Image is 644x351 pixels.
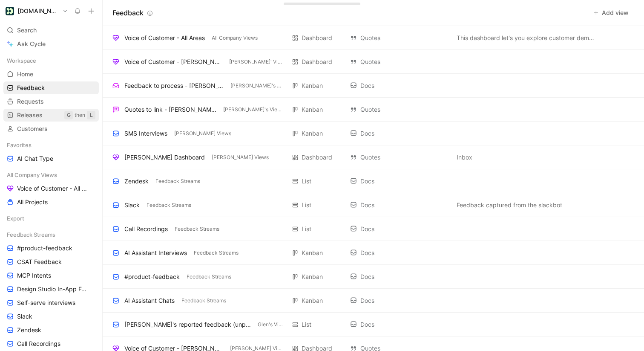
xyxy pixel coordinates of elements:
span: Slack [17,312,32,321]
div: Quotes [350,152,448,162]
div: Quotes [350,104,448,115]
h1: [DOMAIN_NAME] [17,7,59,15]
span: Favorites [7,141,32,149]
span: Glen's Views [258,320,284,329]
button: Inbox [455,152,474,162]
button: [PERSON_NAME] Views [210,154,270,161]
span: Feedback Streams [194,249,239,257]
div: Kanban [302,128,323,139]
a: MCP Intents [3,269,99,282]
button: [PERSON_NAME] Views [172,130,233,137]
div: Docs [350,200,448,210]
div: AI Assistant ChatsFeedback StreamsKanban DocsView actions [102,289,644,313]
button: Feedback Streams [173,225,221,233]
button: Feedback Streams [145,201,193,209]
h1: Feedback [112,8,144,18]
div: Dashboard [302,33,332,43]
a: Slack [3,310,99,323]
button: This dashboard let's you explore customer demand across all product areas. You can filter by vari... [455,33,599,43]
span: Customers [17,125,48,133]
div: Kanban [302,272,323,282]
div: [PERSON_NAME] Dashboard [124,152,205,162]
div: Docs [350,319,448,330]
span: Zendesk [17,326,41,334]
span: Workspace [7,56,36,65]
button: [PERSON_NAME]' Views [227,58,285,66]
span: [PERSON_NAME] Views [174,129,231,138]
span: CSAT Feedback [17,258,62,266]
button: Add view [590,7,634,19]
div: List [302,176,311,186]
img: Customer.io [6,7,14,15]
span: Feedback [17,84,45,92]
span: Voice of Customer - All Areas [17,184,88,193]
span: Feedback Streams [7,230,55,239]
span: Requests [17,97,44,106]
div: #product-feedback [124,272,180,282]
div: Dashboard [302,57,332,67]
span: Home [17,70,33,78]
button: [PERSON_NAME]'s Views [221,106,285,113]
span: All Projects [17,198,48,206]
span: Feedback Streams [147,201,191,209]
div: SMS Interviews[PERSON_NAME] ViewsKanban DocsView actions [102,122,644,145]
span: Call Recordings [17,339,60,348]
div: Docs [350,224,448,234]
div: Quotes [350,33,448,43]
div: Export [3,212,99,225]
span: [PERSON_NAME]'s Views [223,105,284,114]
span: [PERSON_NAME]'s Views [230,81,284,90]
button: All Company Views [210,34,259,42]
span: Feedback Streams [175,225,219,233]
div: [PERSON_NAME]'s reported feedback (unprocessed) [124,319,251,330]
span: [PERSON_NAME]' Views [229,58,284,66]
div: #product-feedbackFeedback StreamsKanban DocsView actions [102,265,644,289]
span: Feedback Streams [187,273,231,281]
a: Home [3,68,99,81]
a: Requests [3,95,99,108]
span: Design Studio In-App Feedback [17,285,89,293]
span: Feedback Streams [181,296,226,305]
a: Zendesk [3,324,99,336]
a: ReleasesGthenL [3,109,99,122]
div: SMS Interviews [124,128,167,139]
a: Voice of Customer - All Areas [3,182,99,195]
a: Call Recordings [3,337,99,350]
div: Call Recordings [124,224,168,234]
div: Docs [350,81,448,91]
a: Feedback [3,81,99,94]
button: Glen's Views [256,321,285,328]
span: Feedback captured from the slackbot [457,200,562,210]
span: AI Chat Type [17,154,53,163]
span: All Company Views [212,34,258,42]
button: Feedback Streams [192,249,240,257]
button: Feedback captured from the slackbot [455,200,564,210]
a: CSAT Feedback [3,255,99,268]
div: Docs [350,128,448,139]
div: Dashboard [302,152,332,162]
div: ZendeskFeedback StreamsList DocsView actions [102,169,644,193]
a: Self-serve interviews [3,296,99,309]
div: Docs [350,248,448,258]
div: AI Assistant Interviews [124,248,187,258]
button: Feedback Streams [180,297,228,305]
button: Feedback Streams [154,177,202,185]
div: Kanban [302,81,323,91]
a: Design Studio In-App Feedback [3,283,99,296]
div: Docs [350,272,448,282]
div: AI Assistant InterviewsFeedback StreamsKanban DocsView actions [102,241,644,265]
button: Feedback Streams [185,273,233,281]
div: Docs [350,296,448,306]
span: MCP Intents [17,271,51,280]
div: List [302,200,311,210]
span: All Company Views [7,171,57,179]
div: Voice of Customer - [PERSON_NAME] [124,57,222,67]
div: Slack [124,200,140,210]
div: Kanban [302,296,323,306]
button: [PERSON_NAME]'s Views [229,82,286,90]
div: Kanban [302,248,323,258]
a: Customers [3,122,99,135]
div: Kanban [302,104,323,115]
div: List [302,319,311,330]
div: Voice of Customer - All Areas [124,33,205,43]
